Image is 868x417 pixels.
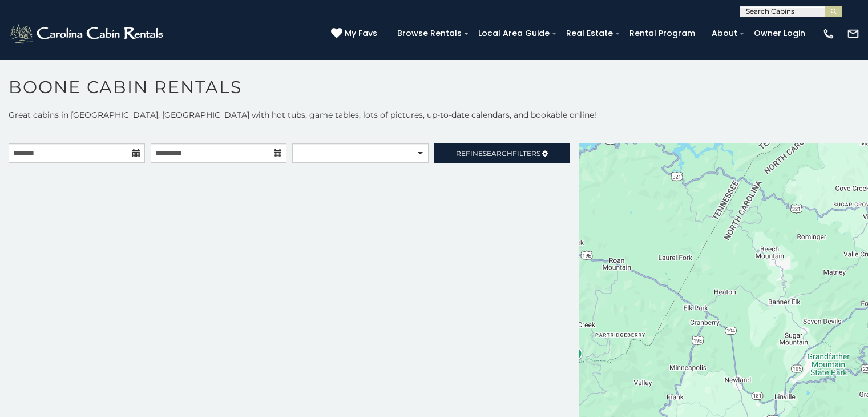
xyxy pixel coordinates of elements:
[624,25,701,42] a: Rental Program
[483,149,512,158] span: Search
[331,27,380,40] a: My Favs
[847,27,859,40] img: mail-regular-white.png
[706,25,743,42] a: About
[456,149,540,158] span: Refine Filters
[822,27,835,40] img: phone-regular-white.png
[473,25,555,42] a: Local Area Guide
[9,22,167,45] img: White-1-2.png
[391,25,467,42] a: Browse Rentals
[748,25,811,42] a: Owner Login
[434,143,571,163] a: RefineSearchFilters
[345,27,377,39] span: My Favs
[560,25,619,42] a: Real Estate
